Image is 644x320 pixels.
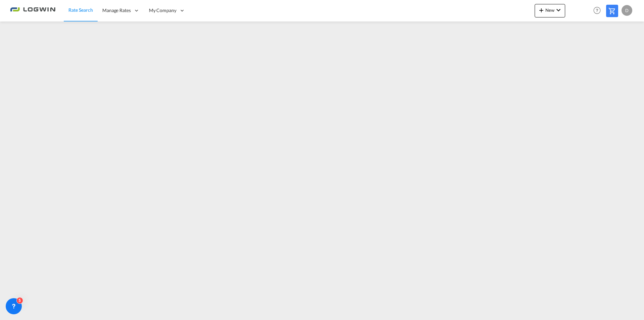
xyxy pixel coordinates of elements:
[535,4,565,17] button: icon-plus 400-fgNewicon-chevron-down
[537,6,545,14] md-icon: icon-plus 400-fg
[102,7,131,14] span: Manage Rates
[622,5,632,16] div: D
[10,3,55,18] img: 2761ae10d95411efa20a1f5e0282d2d7.png
[149,7,176,14] span: My Company
[537,7,562,13] span: New
[591,5,606,17] div: Help
[554,6,562,14] md-icon: icon-chevron-down
[68,7,93,13] span: Rate Search
[591,5,603,16] span: Help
